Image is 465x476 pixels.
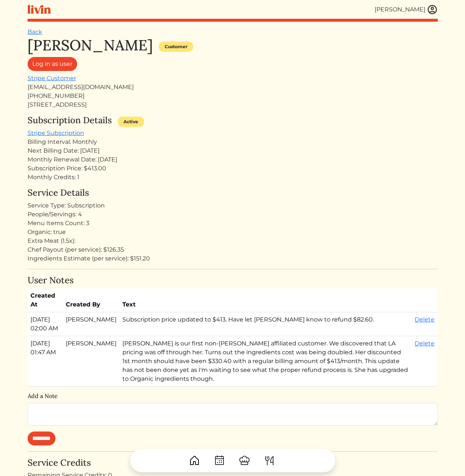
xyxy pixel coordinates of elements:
[118,117,144,127] div: Active
[239,455,250,466] img: ChefHat-a374fb509e4f37eb0702ca99f5f64f3b6956810f32a249b33092029f8484b388.svg
[28,336,63,387] td: [DATE] 01:47 AM
[375,5,425,14] div: [PERSON_NAME]
[28,254,438,263] div: Ingredients Estimate (per service): $151.20
[214,455,225,466] img: CalendarDots-5bcf9d9080389f2a281d69619e1c85352834be518fbc73d9501aef674afc0d57.svg
[28,188,438,198] h4: Service Details
[28,36,153,54] h1: [PERSON_NAME]
[28,57,77,71] a: Log in as user
[415,340,434,347] a: Delete
[28,245,438,254] div: Chef Payout (per service): $126.35
[119,312,412,336] td: Subscription price updated to $413. Have let [PERSON_NAME] know to refund $82.60.
[119,336,412,387] td: [PERSON_NAME] is our first non-[PERSON_NAME] affiliated customer. We discovered that LA pricing w...
[28,129,84,136] a: Stripe Subscription
[28,164,438,173] div: Subscription Price: $413.00
[28,173,438,182] div: Monthly Credits: 1
[63,312,119,336] td: [PERSON_NAME]
[28,275,438,286] h4: User Notes
[189,455,200,466] img: House-9bf13187bcbb5817f509fe5e7408150f90897510c4275e13d0d5fca38e0b5951.svg
[28,28,42,35] a: Back
[63,288,119,312] th: Created By
[28,155,438,164] div: Monthly Renewal Date: [DATE]
[28,288,63,312] th: Created At
[415,316,434,323] a: Delete
[28,210,438,219] div: People/Servings: 4
[119,288,412,312] th: Text
[63,336,119,387] td: [PERSON_NAME]
[427,4,438,15] img: user_account-e6e16d2ec92f44fc35f99ef0dc9cddf60790bfa021a6ecb1c896eb5d2907b31c.svg
[28,228,438,237] div: Organic: true
[28,219,438,228] div: Menu Items Count: 3
[28,312,63,336] td: [DATE] 02:00 AM
[28,146,438,155] div: Next Billing Date: [DATE]
[28,237,438,245] div: Extra Meat (1.5x):
[28,115,112,126] h4: Subscription Details
[28,83,438,92] div: [EMAIL_ADDRESS][DOMAIN_NAME]
[264,455,275,466] img: ForkKnife-55491504ffdb50bab0c1e09e7649658475375261d09fd45db06cec23bce548bf.svg
[28,392,438,399] h6: Add a Note
[159,42,193,52] div: Customer
[28,92,438,100] div: [PHONE_NUMBER]
[28,75,76,82] a: Stripe Customer
[28,100,438,109] div: [STREET_ADDRESS]
[28,201,438,210] div: Service Type: Subscription
[28,5,51,14] img: livin-logo-a0d97d1a881af30f6274990eb6222085a2533c92bbd1e4f22c21b4f0d0e3210c.svg
[28,138,438,146] div: Billing Interval: Monthly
